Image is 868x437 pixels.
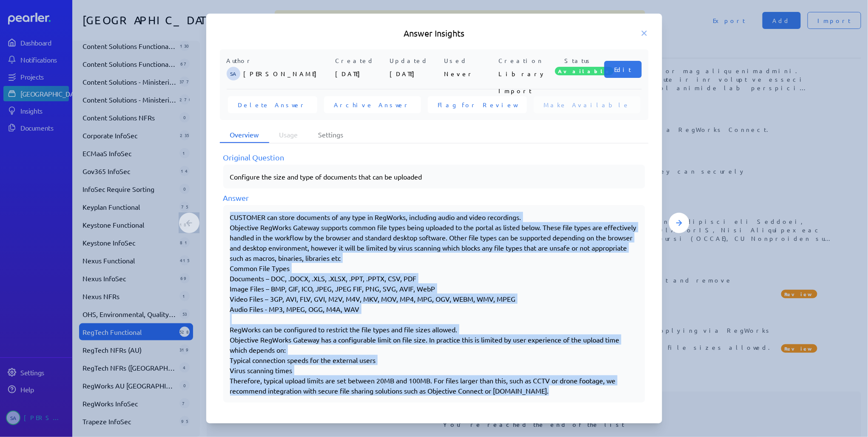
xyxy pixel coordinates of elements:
[227,67,240,80] span: Steve Ackermann
[336,65,387,82] p: [DATE]
[390,56,441,65] p: Updated
[428,96,527,113] button: Flag for Review
[223,151,645,163] div: Original Question
[324,96,421,113] button: Archive Answer
[230,212,638,396] div: CUSTOMER can store documents of any type in RegWorks, including audio and video recordings. Objec...
[227,56,332,65] p: Author
[444,56,495,65] p: Used
[555,67,614,75] span: Available
[336,56,387,65] p: Created
[220,27,649,39] h5: Answer Insights
[220,127,269,143] li: Overview
[438,100,517,109] span: Flag for Review
[534,96,640,113] button: Make Available
[553,56,604,65] p: Status
[499,56,550,65] p: Creation
[669,213,689,233] button: Next Answer
[544,100,630,109] span: Make Available
[244,65,332,82] p: [PERSON_NAME]
[390,65,441,82] p: [DATE]
[615,65,632,74] span: Edit
[179,213,199,233] button: Previous Answer
[334,100,411,109] span: Archive Answer
[444,65,495,82] p: Never
[228,96,317,113] button: Delete Answer
[499,65,550,82] p: Library Import
[269,127,308,143] li: Usage
[230,171,638,182] p: Configure the size and type of documents that can be uploaded
[308,127,354,143] li: Settings
[223,192,645,203] div: Answer
[238,100,307,109] span: Delete Answer
[604,61,642,78] button: Edit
